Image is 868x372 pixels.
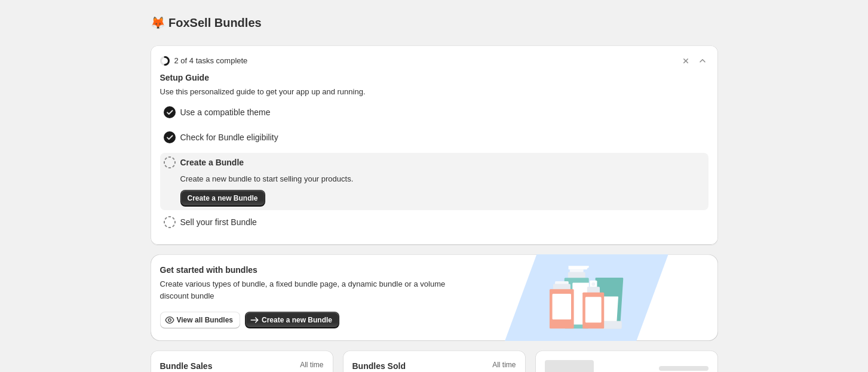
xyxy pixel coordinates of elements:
[262,315,332,325] span: Create a new Bundle
[151,16,262,30] h1: 🦊 FoxSell Bundles
[180,156,354,168] span: Create a Bundle
[160,86,708,98] span: Use this personalized guide to get your app up and running.
[352,360,406,372] h2: Bundles Sold
[174,55,248,67] span: 2 of 4 tasks complete
[180,106,271,118] span: Use a compatible theme
[160,312,240,328] button: View all Bundles
[177,315,233,325] span: View all Bundles
[188,193,258,203] span: Create a new Bundle
[180,216,257,228] span: Sell your first Bundle
[160,72,708,84] span: Setup Guide
[180,131,278,143] span: Check for Bundle eligibility
[245,312,339,328] button: Create a new Bundle
[160,278,457,302] span: Create various types of bundle, a fixed bundle page, a dynamic bundle or a volume discount bundle
[180,173,354,185] span: Create a new bundle to start selling your products.
[160,360,213,372] h2: Bundle Sales
[180,190,265,207] button: Create a new Bundle
[160,264,457,276] h3: Get started with bundles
